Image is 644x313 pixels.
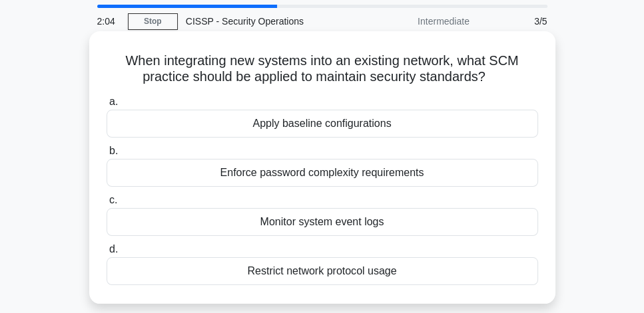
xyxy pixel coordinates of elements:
a: Stop [128,13,178,30]
div: Apply baseline configurations [107,110,538,138]
div: 3/5 [478,8,555,35]
div: Intermediate [361,8,478,35]
span: b. [109,145,118,156]
div: Monitor system event logs [107,208,538,236]
span: d. [109,243,118,255]
div: Restrict network protocol usage [107,257,538,285]
h5: When integrating new systems into an existing network, what SCM practice should be applied to mai... [105,52,539,86]
div: Enforce password complexity requirements [107,159,538,187]
span: a. [109,96,118,107]
div: 2:04 [89,8,128,35]
div: CISSP - Security Operations [178,8,361,35]
span: c. [109,194,117,205]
